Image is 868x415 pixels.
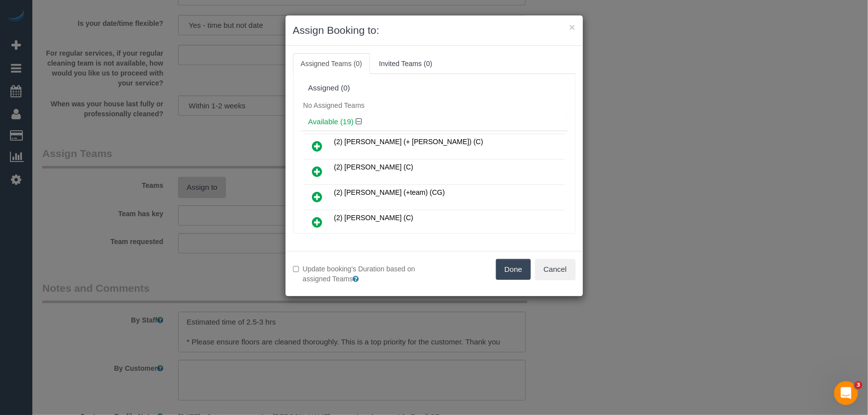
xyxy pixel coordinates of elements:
[293,23,576,38] h3: Assign Booking to:
[308,118,560,126] h4: Available (19)
[834,381,858,405] iframe: Intercom live chat
[308,84,560,92] div: Assigned (0)
[303,101,365,109] span: No Assigned Teams
[855,381,863,389] span: 3
[334,214,413,222] span: (2) [PERSON_NAME] (C)
[293,264,427,284] label: Update booking's Duration based on assigned Teams
[569,22,575,32] button: ×
[535,259,576,280] button: Cancel
[334,188,445,196] span: (2) [PERSON_NAME] (+team) (CG)
[293,53,370,74] a: Assigned Teams (0)
[371,53,440,74] a: Invited Teams (0)
[293,266,299,272] input: Update booking's Duration based on assigned Teams
[496,259,531,280] button: Done
[334,138,483,146] span: (2) [PERSON_NAME] (+ [PERSON_NAME]) (C)
[334,163,413,171] span: (2) [PERSON_NAME] (C)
